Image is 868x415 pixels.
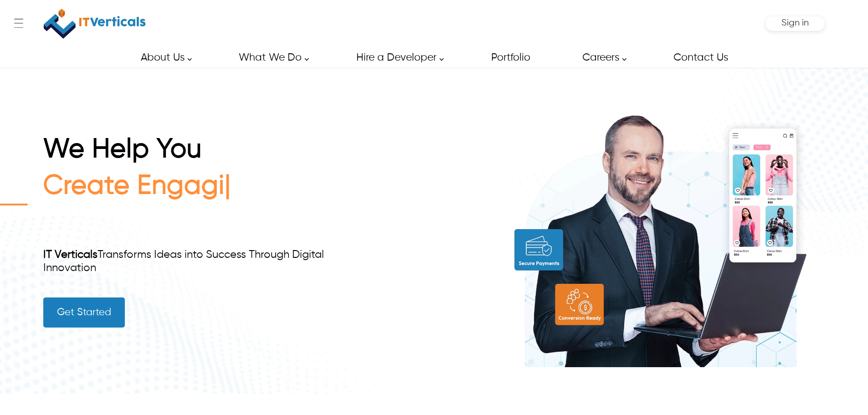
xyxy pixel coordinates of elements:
[43,134,356,170] h1: We Help You
[481,47,540,68] a: Portfolio
[781,21,809,27] a: Sign in
[43,249,98,260] a: IT Verticals
[43,5,146,43] a: IT Verticals Inc
[497,94,825,367] img: build
[44,5,146,43] img: IT Verticals Inc
[663,47,738,68] a: Contact Us
[43,297,125,328] a: Get Started
[130,47,197,68] a: About Us
[572,47,632,68] a: Careers
[43,248,356,275] div: Transforms Ideas into Success Through Digital Innovation
[228,47,314,68] a: What We Do
[43,173,225,200] span: Create Engagi
[781,18,809,28] span: Sign in
[346,47,449,68] a: Hire a Developer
